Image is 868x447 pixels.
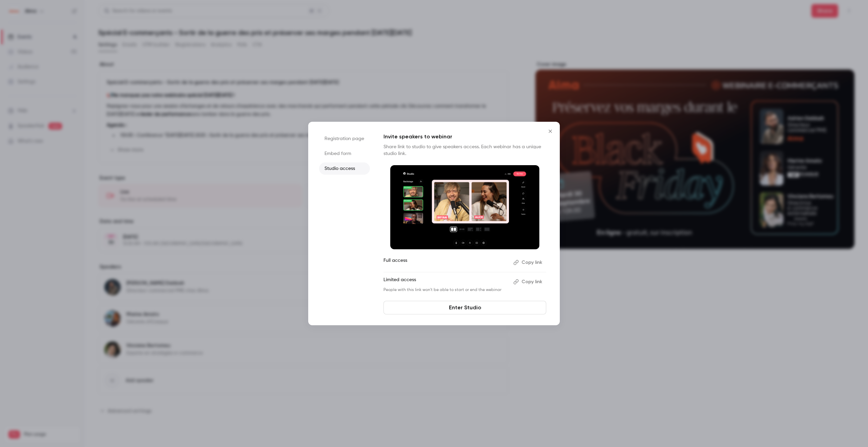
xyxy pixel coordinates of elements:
[319,133,370,145] li: Registration page
[383,257,508,268] p: Full access
[319,148,370,160] li: Embed form
[383,276,508,287] p: Limited access
[544,124,557,138] button: Close
[383,133,546,141] p: Invite speakers to webinar
[383,143,546,157] p: Share link to studio to give speakers access. Each webinar has a unique studio link.
[390,165,539,249] img: Invite speakers to webinar
[511,257,546,268] button: Copy link
[319,162,370,175] li: Studio access
[383,287,508,293] p: People with this link won't be able to start or end the webinar
[511,276,546,287] button: Copy link
[383,301,546,314] a: Enter Studio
